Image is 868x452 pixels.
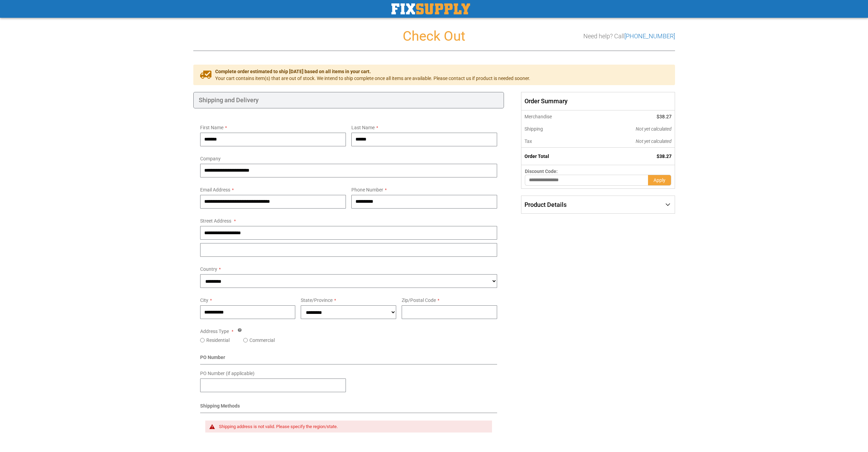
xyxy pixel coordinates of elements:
h3: Need help? Call [583,33,675,40]
span: Discount Code: [525,169,558,174]
span: Order Summary [521,92,675,110]
a: [PHONE_NUMBER] [624,32,675,40]
a: store logo [391,3,470,14]
span: Apply [653,177,665,183]
div: PO Number [200,354,497,364]
span: Product Details [524,201,567,208]
span: Last Name [351,125,375,130]
div: Shipping Methods [200,402,497,413]
span: Street Address [200,218,231,224]
span: PO Number (if applicable) [200,371,255,376]
span: State/Province [301,297,333,303]
th: Merchandise [521,110,590,123]
img: Fix Industrial Supply [391,3,470,14]
span: $38.27 [657,114,672,119]
th: Tax [521,135,590,148]
span: Email Address [200,187,230,192]
span: Your cart contains item(s) that are out of stock. We intend to ship complete once all items are a... [215,75,530,82]
button: Apply [648,175,671,186]
div: Shipping address is not valid. Please specify the region/state. [219,424,485,429]
span: Address Type [200,329,229,334]
span: $38.27 [657,154,672,159]
div: Shipping and Delivery [193,92,504,108]
span: Country [200,266,217,272]
label: Residential [206,337,230,344]
span: First Name [200,125,223,130]
label: Commercial [249,337,275,344]
span: Company [200,156,221,161]
span: Complete order estimated to ship [DATE] based on all items in your cart. [215,68,530,75]
span: Zip/Postal Code [402,297,436,303]
span: City [200,297,208,303]
strong: Order Total [524,154,549,159]
h1: Check Out [193,29,675,44]
span: Shipping [524,126,543,132]
span: Not yet calculated [636,138,672,144]
span: Not yet calculated [636,126,672,132]
span: Phone Number [351,187,383,192]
